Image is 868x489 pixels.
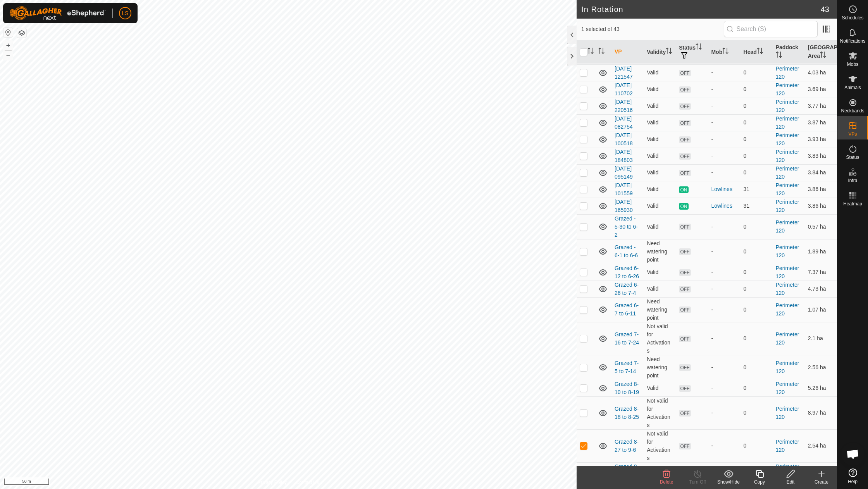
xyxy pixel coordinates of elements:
div: - [711,169,737,177]
td: 0 [741,264,773,281]
td: Valid [644,98,676,114]
td: 0 [741,281,773,297]
td: 2.56 ha [805,355,837,380]
span: OFF [679,136,691,143]
td: Valid [644,380,676,396]
td: 0 [741,429,773,462]
button: – [3,51,13,60]
td: 0 [741,81,773,98]
td: Valid [644,462,676,479]
a: [DATE] 184803 [615,149,633,163]
a: Grazed 6-26 to 7-4 [615,282,639,296]
span: Heatmap [843,201,862,206]
a: [DATE] 101559 [615,182,633,196]
span: LS [122,9,128,17]
span: OFF [679,269,691,276]
a: Perimeter 120 [776,265,799,279]
th: Status [676,40,708,64]
p-sorticon: Activate to sort [696,45,702,51]
a: Perimeter 120 [776,244,799,258]
td: Valid [644,81,676,98]
span: OFF [679,336,691,342]
a: Perimeter 120 [776,115,799,130]
span: Notifications [840,39,865,43]
span: OFF [679,224,691,230]
div: Copy [744,479,775,486]
a: Grazed 8-18 to 8-25 [615,406,639,420]
td: 2.1 ha [805,322,837,355]
p-sorticon: Activate to sort [820,53,826,59]
span: OFF [679,306,691,313]
td: Need watering point [644,297,676,322]
a: [DATE] 220516 [615,99,633,113]
a: Grazed 6-7 to 6-11 [615,302,639,317]
a: [DATE] 100518 [615,132,633,146]
td: 0 [741,239,773,264]
td: Valid [644,214,676,239]
div: - [711,248,737,256]
a: Grazed 8-27 to 9-6 [615,439,639,453]
span: OFF [679,86,691,93]
p-sorticon: Activate to sort [587,49,594,55]
span: 1 selected of 43 [581,25,724,33]
td: 3.93 ha [805,131,837,148]
a: Perimeter 120 [776,360,799,374]
img: Gallagher Logo [9,6,106,20]
div: - [711,409,737,417]
p-sorticon: Activate to sort [598,49,604,55]
div: - [711,442,737,450]
td: Need watering point [644,355,676,380]
input: Search (S) [724,21,818,37]
td: 31 [741,181,773,198]
span: OFF [679,248,691,255]
th: Head [741,40,773,64]
td: 1.89 ha [805,239,837,264]
span: Delete [660,479,673,485]
a: Perimeter 120 [776,132,799,146]
td: Valid [644,264,676,281]
th: Paddock [773,40,805,64]
p-sorticon: Activate to sort [757,49,763,55]
a: Perimeter 120 [776,439,799,453]
td: 3.86 ha [805,198,837,214]
div: Open chat [841,443,865,466]
td: 0 [741,355,773,380]
a: Perimeter 120 [776,182,799,196]
span: ON [679,203,688,210]
div: - [711,334,737,343]
a: Perimeter 120 [776,65,799,80]
button: + [3,41,13,50]
div: - [711,119,737,127]
span: VPs [848,132,857,136]
div: Lowlines [711,185,737,193]
a: Perimeter 120 [776,199,799,213]
a: Help [837,465,868,487]
td: 3.6 ha [805,462,837,479]
td: 0 [741,114,773,131]
div: - [711,363,737,372]
td: Valid [644,198,676,214]
td: 0 [741,64,773,81]
span: OFF [679,70,691,76]
a: Grazed 8-4 to 8-10 [615,463,639,478]
td: Valid [644,181,676,198]
td: 0 [741,380,773,396]
div: - [711,268,737,276]
td: 2.54 ha [805,429,837,462]
a: [DATE] 110702 [615,82,633,96]
span: Status [846,155,859,160]
span: OFF [679,385,691,392]
td: 4.73 ha [805,281,837,297]
td: Valid [644,164,676,181]
a: Perimeter 120 [776,282,799,296]
a: [DATE] 121547 [615,65,633,80]
span: OFF [679,443,691,449]
td: Not valid for Activations [644,396,676,429]
span: Mobs [847,62,858,67]
th: [GEOGRAPHIC_DATA] Area [805,40,837,64]
div: - [711,102,737,110]
td: 0 [741,98,773,114]
td: 0.57 ha [805,214,837,239]
a: Perimeter 120 [776,463,799,478]
td: 1.07 ha [805,297,837,322]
